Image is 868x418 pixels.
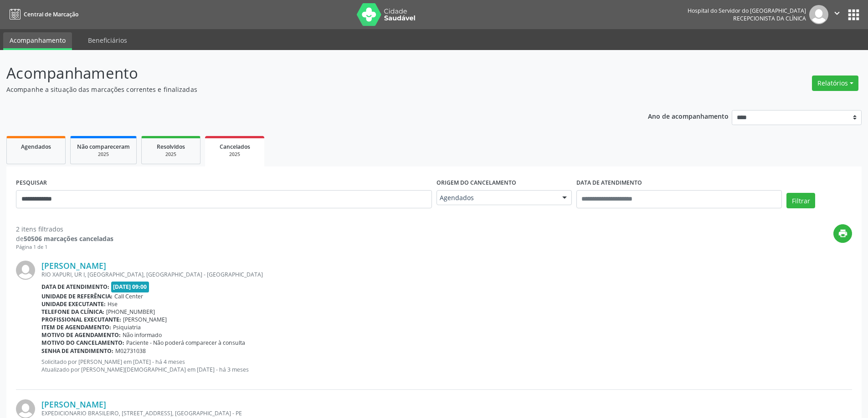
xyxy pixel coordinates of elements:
[41,339,124,347] b: Motivo do cancelamento:
[211,151,258,158] div: 2025
[16,243,113,251] div: Página 1 de 1
[16,176,47,190] label: PESQUISAR
[220,143,250,151] span: Cancelados
[16,261,35,280] img: img
[41,409,852,417] div: EXPEDICIONARIO BRASILEIRO, [STREET_ADDRESS], [GEOGRAPHIC_DATA] - PE
[123,331,162,339] span: Não informado
[21,143,51,151] span: Agendados
[6,7,78,22] a: Central de Marcação
[41,261,106,271] a: [PERSON_NAME]
[6,85,605,94] p: Acompanhe a situação das marcações correntes e finalizadas
[6,62,605,85] p: Acompanhamento
[41,316,121,323] b: Profissional executante:
[77,151,130,158] div: 2025
[809,5,828,24] img: img
[114,292,143,300] span: Call Center
[41,283,109,291] b: Data de atendimento:
[833,224,852,243] button: print
[41,292,113,300] b: Unidade de referência:
[828,5,846,24] button: 
[115,347,146,355] span: M02731038
[24,234,113,243] strong: 50506 marcações canceladas
[126,339,245,347] span: Paciente - Não poderá comparecer à consulta
[148,151,194,158] div: 2025
[838,228,848,238] i: print
[437,176,516,190] label: Origem do cancelamento
[41,308,104,316] b: Telefone da clínica:
[786,193,815,208] button: Filtrar
[108,300,118,308] span: Hse
[113,323,141,331] span: Psiquiatria
[24,10,78,18] span: Central de Marcação
[111,282,149,292] span: [DATE] 09:00
[846,7,862,23] button: apps
[41,271,852,278] div: RIO XAPURI, UR I, [GEOGRAPHIC_DATA], [GEOGRAPHIC_DATA] - [GEOGRAPHIC_DATA]
[123,316,167,323] span: [PERSON_NAME]
[41,399,106,409] a: [PERSON_NAME]
[82,32,134,48] a: Beneficiários
[106,308,155,316] span: [PHONE_NUMBER]
[812,76,858,91] button: Relatórios
[41,347,113,355] b: Senha de atendimento:
[688,7,806,15] div: Hospital do Servidor do [GEOGRAPHIC_DATA]
[41,331,121,339] b: Motivo de agendamento:
[832,8,842,18] i: 
[157,143,185,151] span: Resolvidos
[576,176,642,190] label: DATA DE ATENDIMENTO
[41,323,111,331] b: Item de agendamento:
[16,224,113,234] div: 2 itens filtrados
[41,358,852,373] p: Solicitado por [PERSON_NAME] em [DATE] - há 4 meses Atualizado por [PERSON_NAME][DEMOGRAPHIC_DATA...
[440,193,553,202] span: Agendados
[648,110,729,121] p: Ano de acompanhamento
[733,15,806,22] span: Recepcionista da clínica
[77,143,130,151] span: Não compareceram
[41,300,106,308] b: Unidade executante:
[3,32,72,50] a: Acompanhamento
[16,234,113,243] div: de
